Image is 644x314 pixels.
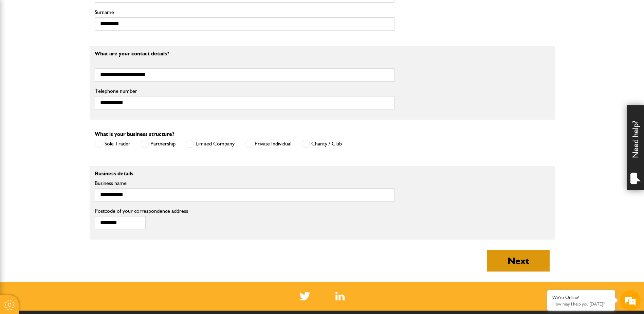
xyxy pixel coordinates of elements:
div: We're Online! [552,295,610,300]
button: Next [487,250,550,272]
img: Linked In [335,292,345,300]
div: Need help? [627,105,644,190]
label: Private Individual [245,140,291,148]
textarea: Type your message and hit 'Enter' [9,123,124,204]
label: Sole Trader [95,140,130,148]
input: Enter your last name [9,63,124,78]
img: d_20077148190_company_1631870298795_20077148190 [12,38,29,47]
a: LinkedIn [335,292,345,300]
div: Chat with us now [35,38,114,47]
label: Limited Company [186,140,235,148]
p: What are your contact details? [95,51,394,56]
label: Charity / Club [301,140,342,148]
em: Start Chat [92,209,123,219]
label: Surname [95,10,394,15]
input: Enter your phone number [9,103,124,118]
label: Postcode of your correspondence address [95,208,198,214]
p: How may I help you today? [552,301,610,307]
label: What is your business structure? [95,132,174,137]
p: Business details [95,171,394,176]
input: Enter your email address [9,83,124,98]
img: Twitter [299,292,310,300]
label: Partnership [141,140,176,148]
div: Minimize live chat window [111,3,128,20]
label: Telephone number [95,88,394,94]
label: Business name [95,180,394,186]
